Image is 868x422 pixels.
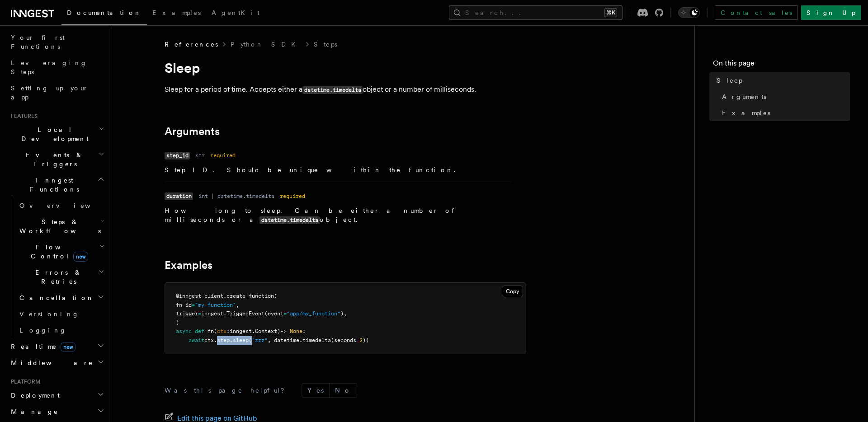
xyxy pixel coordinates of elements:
[302,86,363,94] code: datetime.timedelta
[165,192,193,200] code: duration
[16,306,106,322] a: Versioning
[7,172,106,197] button: Inngest Functions
[217,337,230,343] span: step
[252,328,255,334] span: .
[255,328,280,334] span: Context)
[718,89,850,105] a: Arguments
[449,5,623,20] button: Search...⌘K
[604,8,617,17] kbd: ⌘K
[264,310,283,317] span: (event
[73,252,88,262] span: new
[201,310,226,317] span: inngest.
[11,59,87,75] span: Leveraging Steps
[713,72,850,89] a: Sleep
[678,7,700,18] button: Toggle dark mode
[165,259,212,272] a: Examples
[198,192,274,200] dd: int | datetime.timedelta
[280,328,287,334] span: ->
[233,337,249,343] span: sleep
[176,293,223,299] span: @inngest_client
[165,125,220,138] a: Arguments
[165,40,218,49] span: References
[165,83,526,96] p: Sleep for a period of time. Accepts either a object or a number of milliseconds.
[356,337,359,343] span: =
[7,147,106,172] button: Events & Triggers
[363,337,369,343] span: ))
[280,192,305,200] dd: required
[7,338,106,355] button: Realtimenew
[198,310,201,317] span: =
[7,378,41,385] span: Platform
[268,337,302,343] span: , datetime.
[16,264,106,290] button: Errors & Retries
[204,337,214,343] span: ctx
[67,9,142,16] span: Documentation
[718,105,850,121] a: Examples
[231,40,301,49] a: Python SDK
[16,268,98,286] span: Errors & Retries
[176,302,192,308] span: fn_id
[195,302,236,308] span: "my_function"
[165,386,291,395] p: Was this page helpful?
[7,55,106,80] a: Leveraging Steps
[7,403,106,420] button: Manage
[7,176,98,194] span: Inngest Functions
[192,302,195,308] span: =
[176,328,192,334] span: async
[340,310,347,317] span: ),
[7,197,106,338] div: Inngest Functions
[16,290,106,306] button: Cancellation
[230,328,252,334] span: inngest
[165,165,512,174] p: Step ID. Should be unique within the function.
[302,337,331,343] span: timedelta
[16,217,101,235] span: Steps & Workflows
[287,310,340,317] span: "app/my_function"
[16,197,106,214] a: Overview
[19,202,113,209] span: Overview
[801,5,861,20] a: Sign Up
[16,322,106,338] a: Logging
[722,108,770,117] span: Examples
[713,58,850,72] h4: On this page
[16,293,94,302] span: Cancellation
[7,358,93,367] span: Middleware
[722,92,766,101] span: Arguments
[217,328,226,334] span: ctx
[176,310,198,317] span: trigger
[212,9,259,16] span: AgentKit
[7,387,106,403] button: Deployment
[16,239,106,264] button: Flow Controlnew
[7,407,58,416] span: Manage
[214,337,217,343] span: .
[502,286,523,297] button: Copy
[165,152,190,159] code: step_id
[252,337,268,343] span: "zzz"
[195,328,204,334] span: def
[210,152,236,159] dd: required
[147,3,206,24] a: Examples
[249,337,252,343] span: (
[302,328,306,334] span: :
[226,310,264,317] span: TriggerEvent
[165,206,512,225] p: How long to sleep. Can be either a number of milliseconds or a object.
[7,80,106,105] a: Setting up your app
[195,152,205,159] dd: str
[19,310,79,318] span: Versioning
[7,113,38,120] span: Features
[302,384,329,397] button: Yes
[16,214,106,239] button: Steps & Workflows
[274,293,277,299] span: (
[11,34,65,50] span: Your first Functions
[16,243,99,261] span: Flow Control
[7,122,106,147] button: Local Development
[19,327,66,334] span: Logging
[7,342,75,351] span: Realtime
[331,337,356,343] span: (seconds
[314,40,337,49] a: Steps
[236,302,239,308] span: ,
[359,337,363,343] span: 2
[7,29,106,55] a: Your first Functions
[226,328,230,334] span: :
[206,3,265,24] a: AgentKit
[176,319,179,326] span: )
